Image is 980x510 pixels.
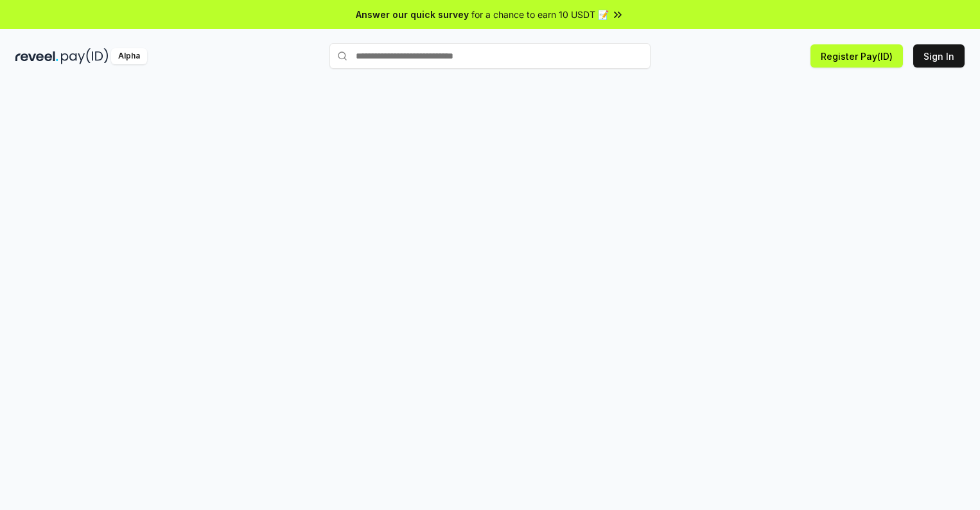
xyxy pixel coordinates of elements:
[356,8,469,21] span: Answer our quick survey
[471,8,609,21] span: for a chance to earn 10 USDT 📝
[913,44,965,68] button: Sign In
[810,44,903,68] button: Register Pay(ID)
[111,48,147,64] div: Alpha
[15,48,58,64] img: reveel_dark
[61,48,109,64] img: pay_id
